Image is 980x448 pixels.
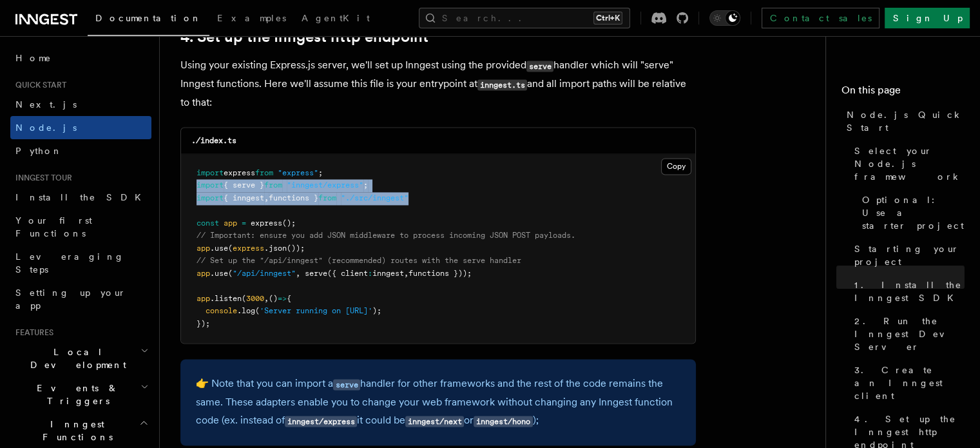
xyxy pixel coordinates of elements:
span: Home [15,52,52,64]
a: Setting up your app [10,281,151,317]
span: 3. Create an Inngest client [854,364,965,402]
span: app [197,244,210,253]
span: Optional: Use a starter project [862,193,965,232]
span: ( [228,244,233,253]
span: Inngest tour [10,173,72,183]
span: .log [237,306,255,315]
a: Optional: Use a starter project [857,188,965,237]
span: express [251,219,282,228]
button: Events & Triggers [10,376,151,413]
span: Node.js Quick Start [847,108,965,134]
span: Install the SDK [15,192,149,202]
span: Python [15,146,62,156]
span: ); [372,306,381,315]
span: inngest [372,269,404,278]
span: { inngest [224,193,264,202]
a: Leveraging Steps [10,245,151,281]
span: .use [210,269,228,278]
code: inngest/next [405,416,464,427]
p: Using your existing Express.js server, we'll set up Inngest using the provided handler which will... [180,56,696,112]
span: express [233,244,264,253]
span: "inngest/express" [287,180,363,190]
span: from [318,193,336,202]
span: Examples [217,13,286,23]
span: () [269,294,278,303]
span: import [197,180,224,190]
span: Features [10,327,53,338]
button: Copy [661,158,691,175]
span: ({ client [327,269,368,278]
a: Node.js [10,116,151,139]
h4: On this page [841,83,965,103]
span: Leveraging Steps [15,251,124,275]
span: ()); [287,244,305,253]
span: app [197,269,210,278]
a: Sign Up [885,8,970,28]
a: Home [10,46,151,70]
span: import [197,193,224,202]
span: .use [210,244,228,253]
span: express [224,168,255,177]
span: "./src/inngest" [341,193,408,202]
span: ( [228,269,233,278]
a: Your first Functions [10,209,151,245]
span: = [242,219,246,228]
span: Setting up your app [15,287,126,311]
a: Python [10,139,151,162]
p: 👉 Note that you can import a handler for other frameworks and the rest of the code remains the sa... [196,375,680,430]
code: inngest/hono [474,416,532,427]
button: Local Development [10,340,151,376]
span: : [368,269,372,278]
span: app [197,294,210,303]
code: inngest/express [285,416,357,427]
a: serve [333,377,360,389]
span: Quick start [10,80,66,90]
span: Events & Triggers [10,382,140,407]
span: => [278,294,287,303]
span: .json [264,244,287,253]
span: { serve } [224,180,264,190]
a: Contact sales [762,8,879,28]
span: "/api/inngest" [233,269,296,278]
button: Search...Ctrl+K [419,8,630,28]
span: serve [305,269,327,278]
code: inngest.ts [477,79,527,90]
span: const [197,219,219,228]
span: Local Development [10,346,140,371]
button: Toggle dark mode [709,10,740,26]
span: // Important: ensure you add JSON middleware to process incoming JSON POST payloads. [197,231,575,240]
code: ./index.ts [191,136,236,145]
a: Install the SDK [10,186,151,209]
span: , [296,269,300,278]
code: serve [333,379,360,390]
span: from [255,168,273,177]
span: ; [318,168,323,177]
code: serve [526,61,553,72]
span: Starting your project [854,242,965,268]
a: 3. Create an Inngest client [849,358,965,407]
a: 2. Run the Inngest Dev Server [849,309,965,358]
span: (); [282,219,296,228]
span: , [264,294,269,303]
span: }); [197,319,210,328]
span: Inngest Functions [10,418,139,443]
span: functions })); [408,269,472,278]
span: 3000 [246,294,264,303]
span: "express" [278,168,318,177]
span: 2. Run the Inngest Dev Server [854,315,965,353]
span: , [404,269,408,278]
span: Documentation [95,13,202,23]
a: Select your Node.js framework [849,139,965,188]
span: // Set up the "/api/inngest" (recommended) routes with the serve handler [197,256,521,265]
a: AgentKit [294,4,378,35]
a: Node.js Quick Start [841,103,965,139]
a: 1. Install the Inngest SDK [849,273,965,309]
a: Starting your project [849,237,965,273]
a: Next.js [10,93,151,116]
span: , [264,193,269,202]
span: from [264,180,282,190]
span: 'Server running on [URL]' [260,306,372,315]
span: 1. Install the Inngest SDK [854,278,965,304]
span: Next.js [15,99,77,110]
span: AgentKit [302,13,370,23]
